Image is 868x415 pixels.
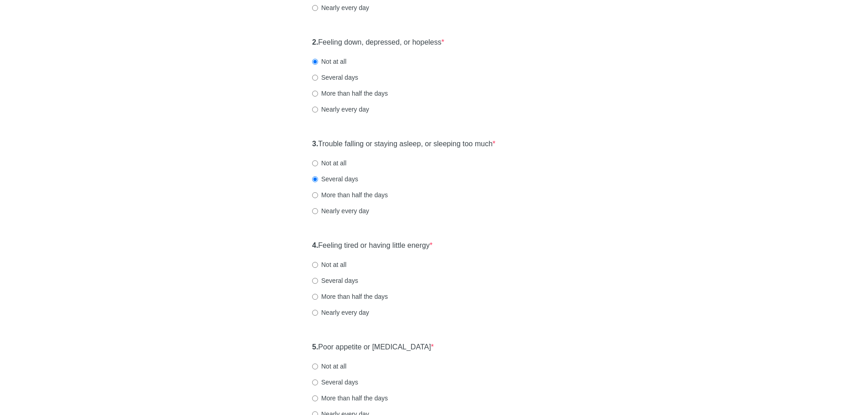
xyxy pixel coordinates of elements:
[312,140,318,148] strong: 3.
[312,89,388,98] label: More than half the days
[312,139,495,149] label: Trouble falling or staying asleep, or sleeping too much
[312,262,318,268] input: Not at all
[312,342,434,353] label: Poor appetite or [MEDICAL_DATA]
[312,73,358,82] label: Several days
[312,190,388,200] label: More than half the days
[312,159,346,168] label: Not at all
[312,364,318,369] input: Not at all
[312,5,318,11] input: Nearly every day
[312,59,318,65] input: Not at all
[312,276,358,285] label: Several days
[312,343,318,351] strong: 5.
[312,37,444,48] label: Feeling down, depressed, or hopeless
[312,394,388,403] label: More than half the days
[312,308,369,317] label: Nearly every day
[312,57,346,66] label: Not at all
[312,241,432,251] label: Feeling tired or having little energy
[312,75,318,81] input: Several days
[312,192,318,198] input: More than half the days
[312,395,318,401] input: More than half the days
[312,241,318,249] strong: 4.
[312,206,369,215] label: Nearly every day
[312,105,369,114] label: Nearly every day
[312,362,346,371] label: Not at all
[312,91,318,97] input: More than half the days
[312,278,318,284] input: Several days
[312,292,388,301] label: More than half the days
[312,174,358,184] label: Several days
[312,176,318,182] input: Several days
[312,38,318,46] strong: 2.
[312,3,369,12] label: Nearly every day
[312,260,346,269] label: Not at all
[312,294,318,300] input: More than half the days
[312,378,358,387] label: Several days
[312,107,318,113] input: Nearly every day
[312,379,318,385] input: Several days
[312,310,318,316] input: Nearly every day
[312,208,318,214] input: Nearly every day
[312,160,318,166] input: Not at all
